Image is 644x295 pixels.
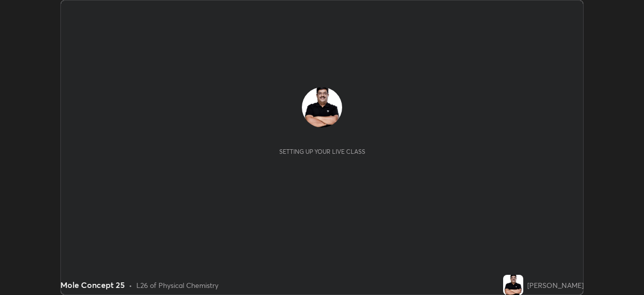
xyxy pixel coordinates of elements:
[136,280,218,290] div: L26 of Physical Chemistry
[503,275,523,295] img: abc51e28aa9d40459becb4ae34ddc4b0.jpg
[129,280,132,290] div: •
[60,279,125,291] div: Mole Concept 25
[302,87,342,128] img: abc51e28aa9d40459becb4ae34ddc4b0.jpg
[279,148,365,155] div: Setting up your live class
[527,280,584,290] div: [PERSON_NAME]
